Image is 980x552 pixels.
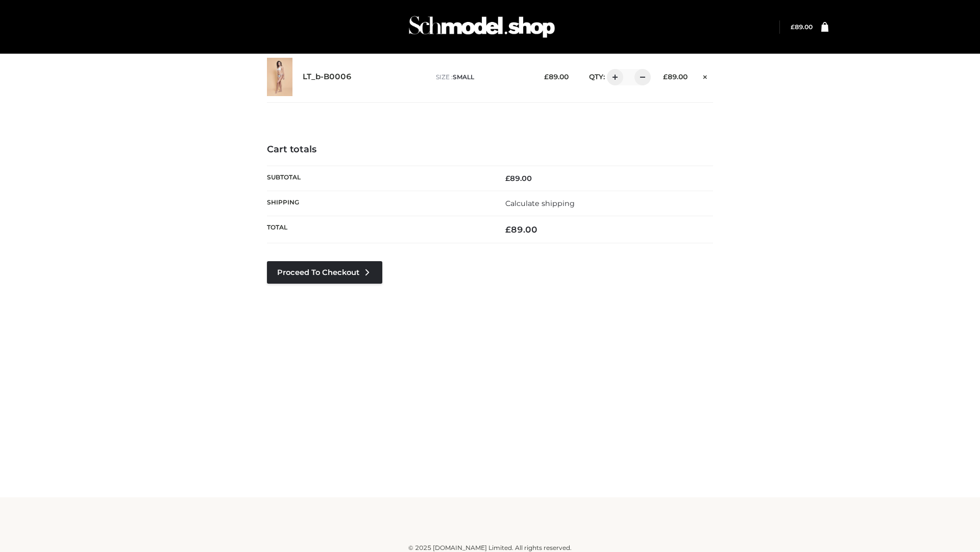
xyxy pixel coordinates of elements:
span: £ [791,23,795,31]
span: SMALL [453,73,474,81]
bdi: 89.00 [663,73,688,81]
th: Total [267,216,490,243]
bdi: 89.00 [505,174,532,183]
a: Proceed to Checkout [267,261,382,284]
div: QTY: [579,69,647,85]
h4: Cart totals [267,144,713,155]
a: Remove this item [698,69,713,82]
a: £89.00 [791,23,813,31]
a: LT_b-B0006 [303,72,352,82]
span: £ [544,73,549,81]
th: Subtotal [267,166,490,191]
a: Calculate shipping [505,199,575,208]
p: size : [436,73,528,82]
th: Shipping [267,191,490,216]
span: £ [663,73,668,81]
img: Schmodel Admin 964 [405,7,558,47]
span: £ [505,224,511,235]
bdi: 89.00 [791,23,813,31]
span: £ [505,174,510,183]
bdi: 89.00 [505,224,537,235]
bdi: 89.00 [544,73,569,81]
